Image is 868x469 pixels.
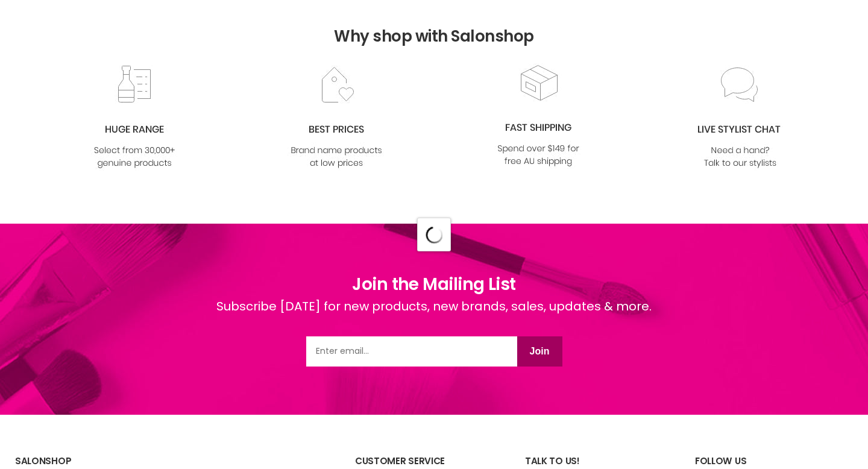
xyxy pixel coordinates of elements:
img: prices.jpg [288,65,385,171]
input: Email [306,336,517,367]
img: range2_8cf790d4-220e-469f-917d-a18fed3854b6.jpg [86,65,183,171]
h1: Join the Mailing List [216,272,652,297]
button: Gorgias live chat [6,4,42,40]
img: fast.jpg [489,63,587,169]
button: Join [517,336,562,367]
img: chat_c0a1c8f7-3133-4fc6-855f-7264552747f6.jpg [691,65,789,171]
div: Subscribe [DATE] for new products, new brands, sales, updates & more. [216,297,652,336]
